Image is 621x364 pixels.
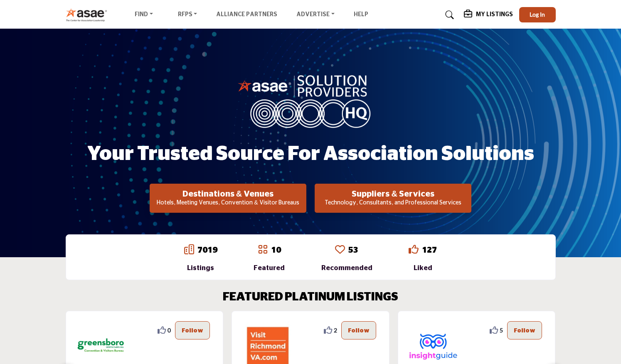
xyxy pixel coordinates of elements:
div: Recommended [321,263,372,273]
button: Destinations & Venues Hotels, Meeting Venues, Convention & Visitor Bureaus [150,184,306,213]
p: Follow [348,326,370,335]
p: Follow [182,326,203,335]
a: Search [437,8,459,22]
a: 127 [422,246,437,254]
h2: Suppliers & Services [317,189,469,199]
i: Go to Liked [409,244,419,254]
h2: Destinations & Venues [152,189,304,199]
span: 5 [500,326,503,334]
h2: FEATURED PLATINUM LISTINGS [223,290,398,305]
div: My Listings [464,10,513,20]
button: Follow [341,321,376,339]
a: Go to Featured [258,244,268,256]
button: Follow [507,321,542,339]
h1: Your Trusted Source for Association Solutions [87,141,534,167]
a: 53 [348,246,358,254]
p: Technology, Consultants, and Professional Services [317,199,469,207]
button: Suppliers & Services Technology, Consultants, and Professional Services [315,184,471,213]
span: Log In [530,11,545,18]
div: Featured [254,263,285,273]
a: Find [129,9,159,21]
a: 7019 [197,246,217,254]
button: Log In [519,7,556,22]
span: 2 [334,326,337,334]
p: Follow [514,326,535,335]
a: Go to Recommended [335,244,345,256]
a: 10 [271,246,281,254]
a: RFPs [172,9,203,21]
a: Help [354,12,368,17]
p: Hotels, Meeting Venues, Convention & Visitor Bureaus [152,199,304,207]
a: Alliance Partners [216,12,277,17]
img: Site Logo [66,8,112,22]
a: Advertise [291,9,340,21]
span: 0 [168,326,171,334]
img: image [238,73,383,128]
button: Follow [175,321,210,339]
div: Listings [184,263,217,273]
div: Liked [409,263,437,273]
h5: My Listings [476,11,513,18]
